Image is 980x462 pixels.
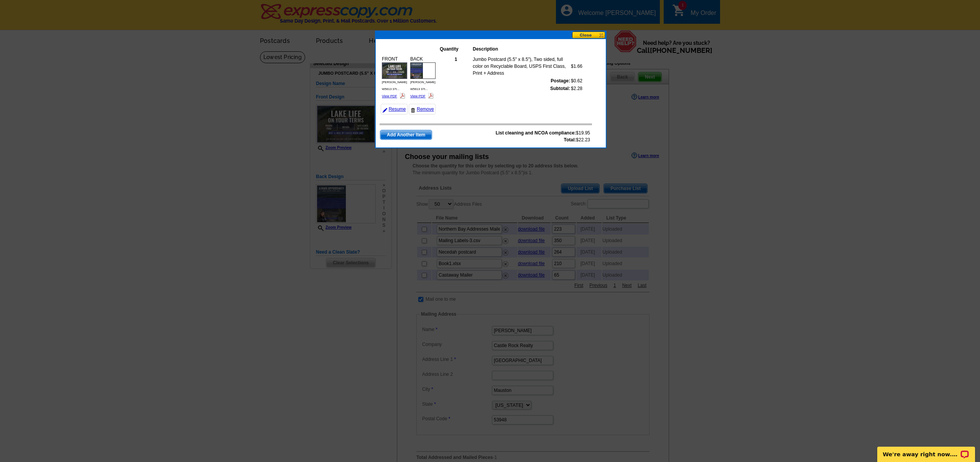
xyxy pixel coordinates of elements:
[496,129,590,143] span: $19.95 $22.23
[428,93,434,98] img: pdf_logo.png
[410,62,436,79] img: small-thumb.jpg
[551,78,570,84] strong: Postage:
[410,80,436,91] span: [PERSON_NAME] W5613 37t...
[380,130,432,140] a: Add Another Item
[455,57,457,62] strong: 1
[382,62,407,79] img: small-thumb.jpg
[381,104,408,115] a: Resume
[382,94,397,98] a: View PDF
[872,438,980,462] iframe: LiveChat chat widget
[400,93,405,98] img: pdf_logo.png
[564,137,576,143] strong: Total:
[382,80,407,91] span: [PERSON_NAME] W5613 37t...
[409,54,437,101] div: BACK
[380,130,432,139] span: Add Another Item
[472,56,571,77] td: Jumbo Postcard (5.5" x 8.5"), Two sided, full color on Recyclable Board, USPS First Class, Print ...
[383,108,387,113] img: pencil-icon.gif
[409,104,436,115] a: Remove
[381,54,408,101] div: FRONT
[550,86,570,91] strong: Subtotal:
[496,130,576,136] strong: List cleaning and NCOA compliance:
[571,77,583,85] td: $0.62
[571,85,583,92] td: $2.28
[439,45,472,53] th: Quantity
[410,94,426,98] a: View PDF
[411,108,415,113] img: trashcan-icon.gif
[472,45,571,53] th: Description
[571,56,583,77] td: $1.66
